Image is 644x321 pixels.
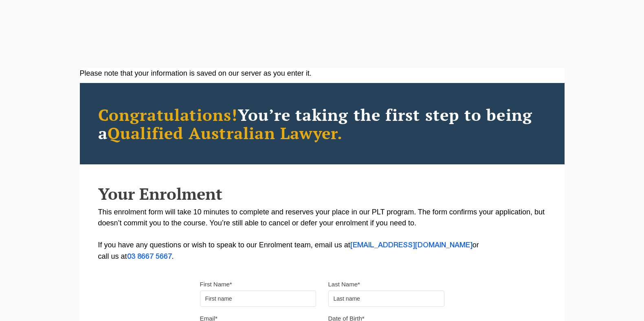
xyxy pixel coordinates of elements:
label: Last Name* [328,280,360,288]
div: Please note that your information is saved on our server as you enter it. [80,68,565,79]
span: Qualified Australian Lawyer. [108,122,343,144]
h2: Your Enrolment [98,185,546,203]
h2: You’re taking the first step to being a [98,105,546,142]
a: [EMAIL_ADDRESS][DOMAIN_NAME] [350,242,473,249]
input: First name [200,290,316,307]
label: First Name* [200,280,232,288]
input: Last name [328,290,444,307]
p: This enrolment form will take 10 minutes to complete and reserves your place in our PLT program. ... [98,207,546,262]
span: Congratulations! [98,104,238,125]
a: 03 8667 5667 [127,253,172,260]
